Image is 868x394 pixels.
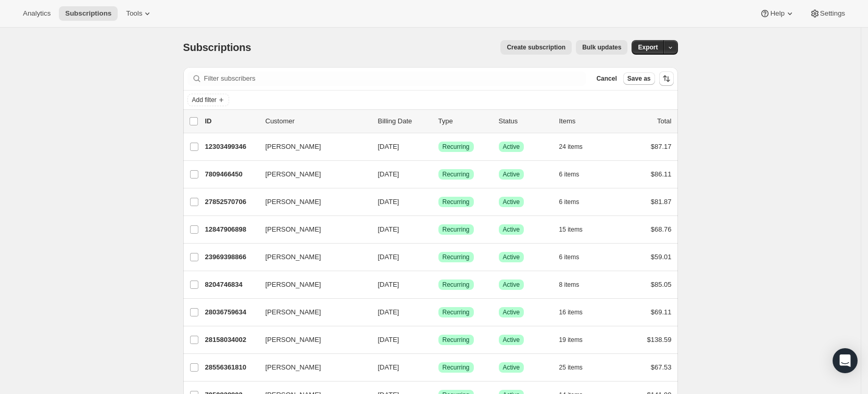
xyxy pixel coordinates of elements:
[820,9,845,18] span: Settings
[651,225,672,233] span: $68.76
[651,198,672,206] span: $81.87
[266,169,321,180] span: [PERSON_NAME]
[266,224,321,235] span: [PERSON_NAME]
[443,363,470,372] span: Recurring
[205,167,672,182] div: 7809466450[PERSON_NAME][DATE]SuccessRecurringSuccessActive6 items$86.11
[205,142,257,152] p: 12303499346
[503,336,520,344] span: Active
[559,170,580,179] span: 6 items
[559,281,580,289] span: 8 items
[192,96,217,104] span: Add filter
[205,333,672,347] div: 28158034002[PERSON_NAME][DATE]SuccessRecurringSuccessActive19 items$138.59
[559,198,580,206] span: 6 items
[205,305,672,320] div: 28036759634[PERSON_NAME][DATE]SuccessRecurringSuccessActive16 items$69.11
[559,277,591,292] button: 8 items
[559,222,594,237] button: 15 items
[259,332,363,348] button: [PERSON_NAME]
[592,72,621,85] button: Cancel
[378,308,399,316] span: [DATE]
[259,249,363,265] button: [PERSON_NAME]
[503,308,520,316] span: Active
[187,94,229,106] button: Add filter
[266,252,321,262] span: [PERSON_NAME]
[438,116,490,126] div: Type
[205,139,672,154] div: 12303499346[PERSON_NAME][DATE]SuccessRecurringSuccessActive24 items$87.17
[205,169,257,180] p: 7809466450
[659,71,674,86] button: Sort the results
[205,116,672,126] div: IDCustomerBilling DateTypeStatusItemsTotal
[120,6,159,21] button: Tools
[378,225,399,233] span: [DATE]
[559,363,583,372] span: 25 items
[651,308,672,316] span: $69.11
[443,308,470,316] span: Recurring
[205,224,257,235] p: 12847906898
[378,170,399,178] span: [DATE]
[503,170,520,179] span: Active
[503,281,520,289] span: Active
[651,170,672,178] span: $86.11
[559,308,583,316] span: 16 items
[559,167,591,182] button: 6 items
[651,281,672,288] span: $85.05
[833,348,858,373] div: Open Intercom Messenger
[507,43,565,52] span: Create subscription
[443,253,470,261] span: Recurring
[205,335,257,345] p: 28158034002
[266,335,321,345] span: [PERSON_NAME]
[770,9,784,18] span: Help
[559,253,580,261] span: 6 items
[651,363,672,371] span: $67.53
[443,281,470,289] span: Recurring
[559,116,611,126] div: Items
[266,142,321,152] span: [PERSON_NAME]
[500,40,572,55] button: Create subscription
[259,138,363,155] button: [PERSON_NAME]
[259,166,363,183] button: [PERSON_NAME]
[559,143,583,151] span: 24 items
[559,360,594,375] button: 25 items
[266,197,321,207] span: [PERSON_NAME]
[576,40,627,55] button: Bulk updates
[126,9,142,18] span: Tools
[204,71,586,86] input: Filter subscribers
[559,305,594,320] button: 16 items
[647,336,672,344] span: $138.59
[259,194,363,210] button: [PERSON_NAME]
[205,116,257,126] p: ID
[183,42,251,53] span: Subscriptions
[443,336,470,344] span: Recurring
[559,336,583,344] span: 19 items
[503,143,520,151] span: Active
[205,252,257,262] p: 23969398866
[59,6,118,21] button: Subscriptions
[443,143,470,151] span: Recurring
[623,72,655,85] button: Save as
[651,143,672,150] span: $87.17
[17,6,57,21] button: Analytics
[205,360,672,375] div: 28556361810[PERSON_NAME][DATE]SuccessRecurringSuccessActive25 items$67.53
[803,6,851,21] button: Settings
[259,276,363,293] button: [PERSON_NAME]
[582,43,621,52] span: Bulk updates
[753,6,801,21] button: Help
[65,9,111,18] span: Subscriptions
[651,253,672,261] span: $59.01
[259,359,363,376] button: [PERSON_NAME]
[559,195,591,209] button: 6 items
[205,197,257,207] p: 27852570706
[378,253,399,261] span: [DATE]
[378,281,399,288] span: [DATE]
[638,43,658,52] span: Export
[499,116,551,126] p: Status
[266,362,321,373] span: [PERSON_NAME]
[23,9,51,18] span: Analytics
[259,304,363,321] button: [PERSON_NAME]
[503,198,520,206] span: Active
[503,253,520,261] span: Active
[378,336,399,344] span: [DATE]
[266,307,321,317] span: [PERSON_NAME]
[205,279,257,290] p: 8204746834
[503,363,520,372] span: Active
[443,225,470,234] span: Recurring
